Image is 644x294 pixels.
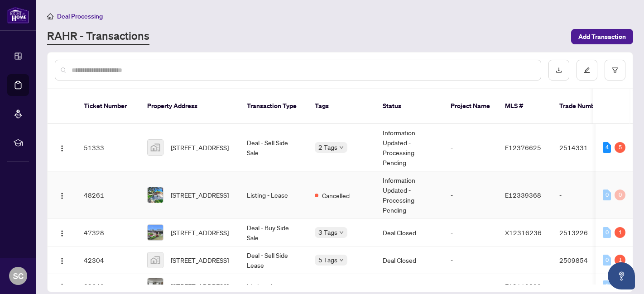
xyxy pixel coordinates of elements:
td: - [443,171,498,219]
td: 2513226 [552,219,615,247]
th: MLS # [498,89,552,124]
div: 1 [615,227,625,238]
span: E12110300 [505,282,541,290]
img: Logo [58,283,66,290]
th: Tags [308,89,375,124]
td: 47328 [77,219,140,247]
td: 48261 [77,171,140,219]
button: edit [577,60,597,81]
button: Logo [55,279,69,293]
span: E12339368 [505,191,541,199]
th: Transaction Type [240,89,308,124]
td: - [443,247,498,274]
span: 3 Tags [318,227,337,237]
td: 51333 [77,124,140,171]
span: Add Transaction [578,29,626,44]
th: Trade Number [552,89,615,124]
td: 2514331 [552,124,615,171]
span: 2 Tags [318,142,337,152]
span: down [339,145,344,150]
span: [STREET_ADDRESS] [171,228,229,237]
td: - [443,219,498,247]
img: Logo [58,257,66,265]
span: E12376625 [505,143,541,152]
button: Add Transaction [571,29,633,44]
span: filter [612,67,618,73]
div: 0 [603,190,611,200]
td: Deal - Sell Side Lease [240,247,308,274]
td: Deal Closed [375,219,443,247]
td: Information Updated - Processing Pending [375,124,443,171]
span: down [339,230,344,235]
div: 0 [615,190,625,200]
button: filter [605,60,625,81]
img: Logo [58,145,66,152]
td: 2509854 [552,247,615,274]
span: [STREET_ADDRESS] [171,190,229,200]
img: Logo [58,230,66,237]
span: [STREET_ADDRESS] [171,142,229,152]
td: Information Updated - Processing Pending [375,171,443,219]
button: download [548,60,569,81]
td: 42304 [77,247,140,274]
span: 5 Tags [318,255,337,265]
img: thumbnail-img [148,187,163,203]
th: Property Address [140,89,240,124]
td: Deal Closed [375,247,443,274]
img: logo [7,7,29,24]
div: 0 [603,227,611,238]
span: home [47,13,53,19]
td: Listing - Lease [240,171,308,219]
td: - [443,124,498,171]
div: 5 [615,142,625,153]
img: thumbnail-img [148,225,163,240]
span: down [339,258,344,262]
span: [STREET_ADDRESS] [171,281,229,291]
button: Logo [55,188,69,202]
span: SC [13,270,24,282]
span: download [556,67,562,73]
button: Open asap [608,262,635,289]
a: RAHR - Transactions [47,28,149,45]
td: Deal - Buy Side Sale [240,219,308,247]
td: Deal - Sell Side Sale [240,124,308,171]
span: edit [584,67,590,73]
div: 0 [603,280,611,291]
span: X12316236 [505,228,542,237]
span: Cancelled [322,281,350,291]
div: 4 [603,142,611,153]
img: Logo [58,192,66,199]
th: Status [375,89,443,124]
td: - [552,171,615,219]
span: [STREET_ADDRESS] [171,255,229,265]
div: 0 [603,255,611,266]
button: Logo [55,253,69,267]
img: thumbnail-img [148,140,163,155]
th: Project Name [443,89,498,124]
span: Cancelled [322,190,350,200]
button: Logo [55,225,69,240]
span: Deal Processing [57,12,103,20]
img: thumbnail-img [148,278,163,294]
img: thumbnail-img [148,252,163,268]
button: Logo [55,140,69,155]
div: 1 [615,255,625,266]
th: Ticket Number [77,89,140,124]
